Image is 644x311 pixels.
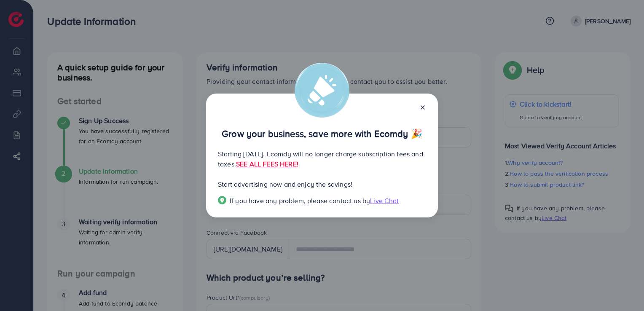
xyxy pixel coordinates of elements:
p: Grow your business, save more with Ecomdy 🎉 [218,129,426,139]
a: SEE ALL FEES HERE! [236,159,298,169]
p: Start advertising now and enjoy the savings! [218,179,426,189]
p: Starting [DATE], Ecomdy will no longer charge subscription fees and taxes. [218,149,426,169]
span: Live Chat [370,196,399,205]
img: alert [295,63,349,118]
span: If you have any problem, please contact us by [230,196,370,205]
img: Popup guide [218,196,226,204]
